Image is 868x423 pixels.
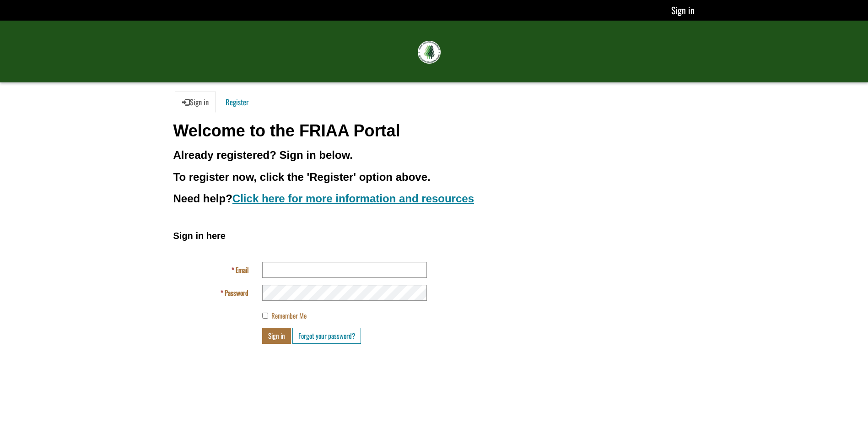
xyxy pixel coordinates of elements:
a: Sign in [671,3,695,17]
span: Sign in here [173,231,226,241]
h1: Welcome to the FRIAA Portal [173,122,695,140]
a: Register [218,92,256,113]
span: Password [225,287,248,298]
button: Sign in [262,328,291,344]
span: Remember Me [271,310,307,320]
a: Forgot your password? [292,328,361,344]
h3: Already registered? Sign in below. [173,149,695,161]
a: Click here for more information and resources [232,192,474,205]
h3: Need help? [173,193,695,205]
span: Email [236,265,248,275]
img: FRIAA Submissions Portal [418,41,441,64]
a: Sign in [175,92,216,113]
h3: To register now, click the 'Register' option above. [173,171,695,183]
input: Remember Me [262,313,268,319]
